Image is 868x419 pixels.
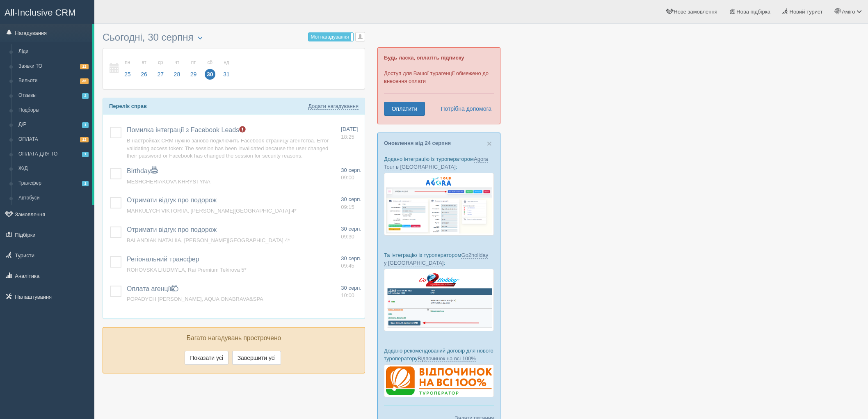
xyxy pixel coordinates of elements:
[341,255,361,270] a: 30 серп. 09:45
[80,137,89,142] span: 12
[384,251,494,267] p: Та інтеграцію із туроператором :
[15,132,92,147] a: ОПЛАТА12
[341,284,361,300] a: 30 серп. 10:00
[15,44,92,59] a: Ліди
[221,69,232,80] span: 31
[384,364,494,397] img: %D0%B4%D0%BE%D0%B3%D0%BE%D0%B2%D1%96%D1%80-%D0%B2%D1%96%D0%B4%D0%BF%D0%BE%D1%87%D0%B8%D0%BD%D0%BE...
[136,55,152,83] a: вт 26
[384,140,451,146] a: Оновлення від 24 серпня
[341,174,354,181] span: 09:00
[384,269,494,331] img: go2holiday-bookings-crm-for-travel-agency.png
[205,59,215,66] small: сб
[341,225,361,240] a: 30 серп. 09:30
[842,9,855,15] span: Аміго
[127,226,217,233] a: Отримати відгук про подорож
[341,134,354,140] span: 18:25
[341,126,358,132] span: [DATE]
[127,197,217,204] a: Отримати відгук про подорож
[674,9,717,15] span: Нове замовлення
[341,234,354,240] span: 09:30
[127,296,263,302] a: POPADYCH [PERSON_NAME], AQUA ONABRAVA&SPA
[109,334,359,343] p: Багато нагадувань прострочено
[188,59,199,66] small: пт
[15,176,92,191] a: Трансфер1
[311,34,349,40] span: Мої нагадування
[384,55,464,61] b: Будь ласка, оплатіть підписку
[186,55,201,83] a: пт 29
[384,155,494,171] p: Додано інтеграцію із туроператором :
[82,93,89,98] span: 2
[188,69,199,80] span: 29
[82,122,89,128] span: 1
[155,59,166,66] small: ср
[127,167,158,174] span: Birthday
[384,347,494,362] p: Додано рекомендований договір для нового туроператору
[127,137,329,159] a: В настройках CRM нужно заново подключить Facebook страницу агентства. Error validating access tok...
[341,126,361,141] a: [DATE] 18:25
[15,147,92,162] a: ОПЛАТА ДЛЯ ТО1
[80,64,89,69] span: 12
[15,117,92,132] a: Д/Р1
[122,59,133,66] small: пн
[308,103,359,110] a: Додати нагадування
[202,55,218,83] a: сб 30
[82,181,89,186] span: 1
[172,59,183,66] small: чт
[487,139,492,148] span: ×
[127,126,246,133] a: Помилка інтеграції з Facebook Leads
[790,9,823,15] span: Новий турист
[341,292,354,298] span: 10:00
[127,208,297,214] a: MARKULYCH VIKTORIIA, [PERSON_NAME][GEOGRAPHIC_DATA] 4*
[15,73,92,88] a: Вильоти36
[15,161,92,176] a: Ж/Д
[127,285,178,292] a: Оплата агенції
[127,256,199,263] a: Регіональний трансфер
[377,47,500,124] div: Доступ для Вашої турагенції обмежено до внесення оплати
[185,351,228,365] button: Показати усі
[341,285,361,291] span: 30 серп.
[341,196,361,202] span: 30 серп.
[139,69,149,80] span: 26
[341,167,361,182] a: 30 серп. 09:00
[487,139,492,148] button: Close
[82,152,89,157] span: 1
[418,355,476,362] a: Відпочинок на всі 100%
[169,55,185,83] a: чт 28
[127,267,247,273] a: ROHOVSKA LIUDMYLA, Rai Premium Tekirova 5*
[341,263,354,269] span: 09:45
[435,102,492,116] a: Потрібна допомога
[384,173,494,236] img: agora-tour-%D0%B7%D0%B0%D1%8F%D0%B2%D0%BA%D0%B8-%D1%81%D1%80%D0%BC-%D0%B4%D0%BB%D1%8F-%D1%82%D1%8...
[205,69,215,80] span: 30
[219,55,232,83] a: нд 31
[103,32,365,44] h3: Сьогодні, 30 серпня
[341,196,361,211] a: 30 серп. 09:15
[232,351,281,365] button: Завершити усі
[384,156,488,170] a: Agora Tour в [GEOGRAPHIC_DATA]
[127,237,290,243] a: BALANDIAK NATALIIA, [PERSON_NAME][GEOGRAPHIC_DATA] 4*
[341,226,361,232] span: 30 серп.
[736,9,770,15] span: Нова підбірка
[80,78,89,84] span: 36
[0,0,94,23] a: All-Inclusive CRM
[109,103,147,109] b: Перелік справ
[172,69,183,80] span: 28
[127,179,210,185] a: MESHCHERIAKOVA KHRYSTYNA
[341,167,361,173] span: 30 серп.
[139,59,149,66] small: вт
[155,69,166,80] span: 27
[341,204,354,210] span: 09:15
[15,103,92,118] a: Подборы
[15,88,92,103] a: Отзывы2
[120,55,135,83] a: пн 25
